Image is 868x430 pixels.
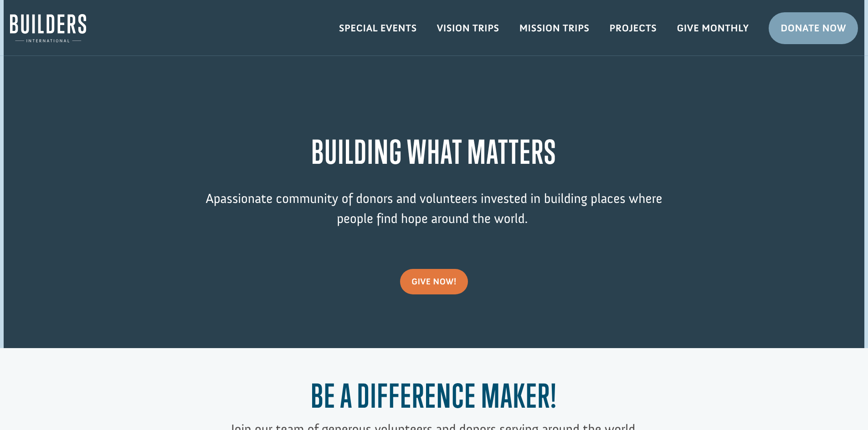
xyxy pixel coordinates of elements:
a: Donate Now [769,12,858,44]
a: Give Monthly [667,15,759,41]
a: Special Events [329,15,427,41]
p: passionate community of donors and volunteers invested in building places where people find hope ... [188,189,680,242]
a: Projects [600,15,667,41]
a: Vision Trips [427,15,509,41]
h1: Be a Difference Maker! [188,377,680,419]
span: A [205,190,213,207]
img: Builders International [10,14,86,42]
h1: BUILDING WHAT MATTERS [188,133,680,175]
a: Mission Trips [509,15,600,41]
a: give now! [400,269,468,294]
